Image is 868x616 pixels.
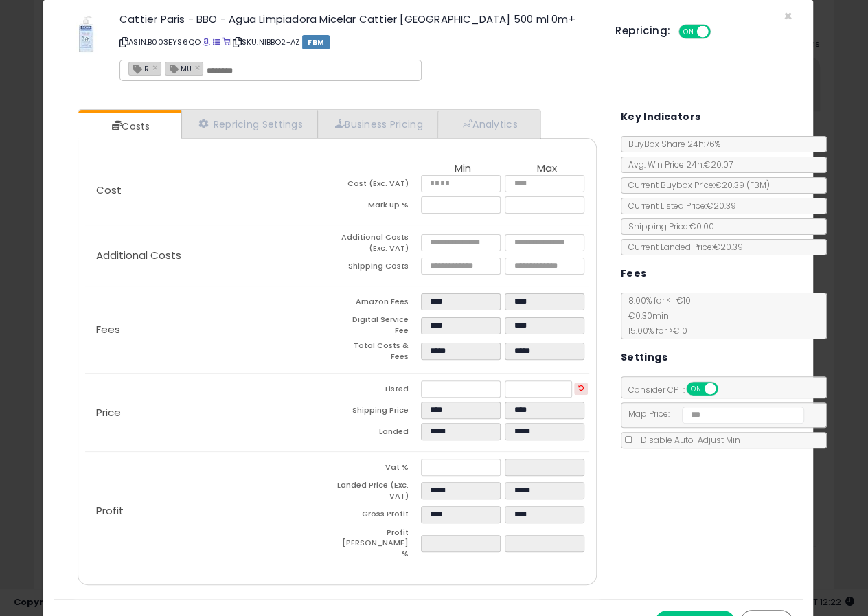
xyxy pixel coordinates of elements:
[621,138,720,150] span: BuyBox Share 24h: 76%
[709,26,731,38] span: OFF
[337,506,421,527] td: Gross Profit
[337,258,421,279] td: Shipping Costs
[337,232,421,258] td: Additional Costs (Exc. VAT)
[437,110,539,138] a: Analytics
[505,163,589,175] th: Max
[213,36,220,47] a: All offer listings
[615,25,670,36] h5: Repricing:
[337,293,421,315] td: Amazon Fees
[129,62,149,74] span: R
[85,324,337,335] p: Fees
[715,179,770,191] span: €20.39
[337,175,421,196] td: Cost (Exc. VAT)
[784,6,792,26] span: ×
[621,408,805,420] span: Map Price:
[337,423,421,444] td: Landed
[76,14,97,55] img: 41Sg8ozdGkL._SL60_.jpg
[337,196,421,218] td: Mark up %
[746,179,770,191] span: ( FBM )
[85,505,337,516] p: Profit
[181,110,317,138] a: Repricing Settings
[119,14,595,24] h3: Cattier Paris - BBO - Agua Limpiadora Micelar Cattier [GEOGRAPHIC_DATA] 500 ml 0m+
[337,459,421,480] td: Vat %
[716,383,738,395] span: OFF
[621,241,743,253] span: Current Landed Price: €20.39
[621,295,691,336] span: 8.00 % for <= €10
[195,61,203,73] a: ×
[634,434,740,446] span: Disable Auto-Adjust Min
[85,185,337,196] p: Cost
[85,250,337,261] p: Additional Costs
[687,383,705,395] span: ON
[165,62,192,74] span: MU
[78,113,180,140] a: Costs
[119,31,595,53] p: ASIN: B003EYS6QO | SKU: NIBBO2-AZ
[621,310,669,321] span: €0.30 min
[621,220,714,232] span: Shipping Price: €0.00
[337,527,421,564] td: Profit [PERSON_NAME] %
[337,315,421,340] td: Digital Service Fee
[621,109,701,126] h5: Key Indicators
[317,110,437,138] a: Business Pricing
[621,265,647,282] h5: Fees
[621,325,687,336] span: 15.00 % for > €10
[337,480,421,505] td: Landed Price (Exc. VAT)
[680,26,697,38] span: ON
[203,36,210,47] a: BuyBox page
[621,349,667,366] h5: Settings
[621,384,736,396] span: Consider CPT:
[337,341,421,366] td: Total Costs & Fees
[621,200,736,212] span: Current Listed Price: €20.39
[152,61,161,73] a: ×
[302,35,330,49] span: FBM
[85,407,337,418] p: Price
[222,36,230,47] a: Your listing only
[337,402,421,423] td: Shipping Price
[621,179,770,191] span: Current Buybox Price:
[337,380,421,402] td: Listed
[421,163,505,175] th: Min
[621,159,733,170] span: Avg. Win Price 24h: €20.07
